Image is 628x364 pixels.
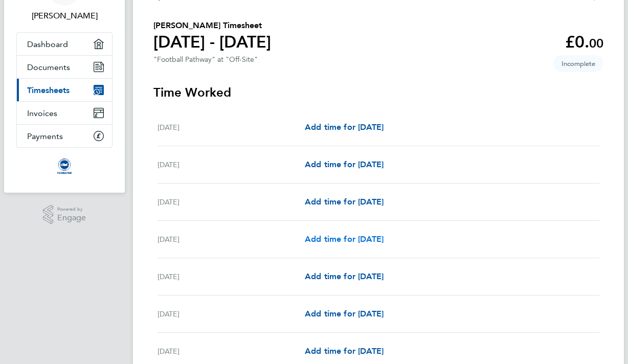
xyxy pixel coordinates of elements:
[27,108,57,118] span: Invoices
[17,33,112,55] a: Dashboard
[158,233,305,245] div: [DATE]
[565,32,603,52] app-decimal: £0.
[153,19,271,32] h2: [PERSON_NAME] Timesheet
[305,346,384,356] span: Add time for [DATE]
[305,121,384,133] a: Add time for [DATE]
[305,309,384,318] span: Add time for [DATE]
[27,62,70,72] span: Documents
[589,36,603,51] span: 00
[17,56,112,78] a: Documents
[57,214,86,222] span: Engage
[153,32,271,52] h1: [DATE] - [DATE]
[158,158,305,171] div: [DATE]
[305,308,384,320] a: Add time for [DATE]
[305,233,384,245] a: Add time for [DATE]
[553,55,603,72] span: This timesheet is Incomplete.
[158,121,305,133] div: [DATE]
[305,345,384,357] a: Add time for [DATE]
[17,79,112,101] a: Timesheets
[305,158,384,171] a: Add time for [DATE]
[305,122,384,132] span: Add time for [DATE]
[27,85,70,95] span: Timesheets
[57,205,86,214] span: Powered by
[158,196,305,208] div: [DATE]
[17,102,112,124] a: Invoices
[153,84,603,101] h3: Time Worked
[56,158,73,174] img: albioninthecommunity-logo-retina.png
[153,55,258,64] div: "Football Pathway" at "Off-Site"
[17,125,112,147] a: Payments
[305,234,384,244] span: Add time for [DATE]
[305,160,384,169] span: Add time for [DATE]
[305,271,384,281] span: Add time for [DATE]
[27,39,68,49] span: Dashboard
[305,196,384,208] a: Add time for [DATE]
[27,131,63,141] span: Payments
[16,158,113,174] a: Go to home page
[158,345,305,357] div: [DATE]
[158,308,305,320] div: [DATE]
[158,270,305,283] div: [DATE]
[305,197,384,207] span: Add time for [DATE]
[43,205,86,224] a: Powered byEngage
[16,10,113,22] span: Harry Hale
[305,270,384,283] a: Add time for [DATE]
